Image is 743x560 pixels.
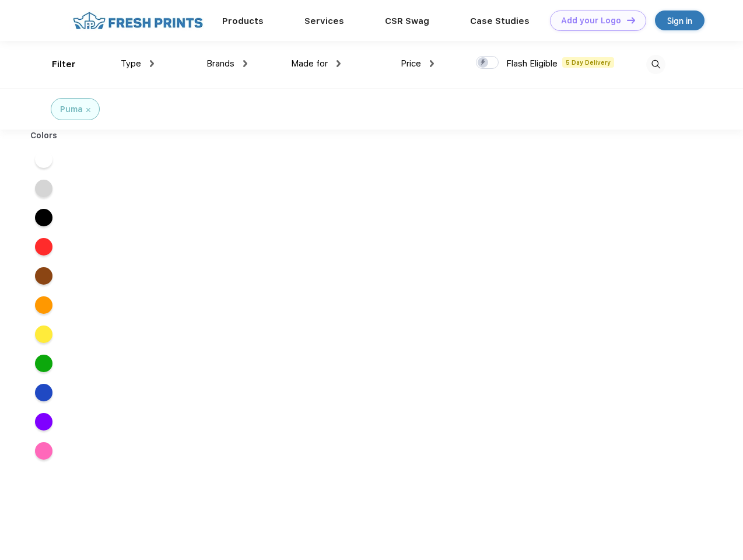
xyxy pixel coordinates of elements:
[60,103,83,116] div: Puma
[667,14,692,27] div: Sign in
[291,58,328,69] span: Made for
[506,58,558,69] span: Flash Eligible
[52,58,76,71] div: Filter
[646,55,665,74] img: desktop_search.svg
[401,58,421,69] span: Price
[86,108,90,112] img: filter_cancel.svg
[243,60,247,67] img: dropdown.png
[69,10,206,31] img: fo%20logo%202.webp
[304,16,344,26] a: Services
[22,129,66,142] div: Colors
[222,16,264,26] a: Products
[121,58,141,69] span: Type
[385,16,429,26] a: CSR Swag
[627,17,635,23] img: DT
[561,16,621,26] div: Add your Logo
[562,57,614,68] span: 5 Day Delivery
[150,60,154,67] img: dropdown.png
[337,60,341,67] img: dropdown.png
[655,10,705,30] a: Sign in
[206,58,234,69] span: Brands
[430,60,434,67] img: dropdown.png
